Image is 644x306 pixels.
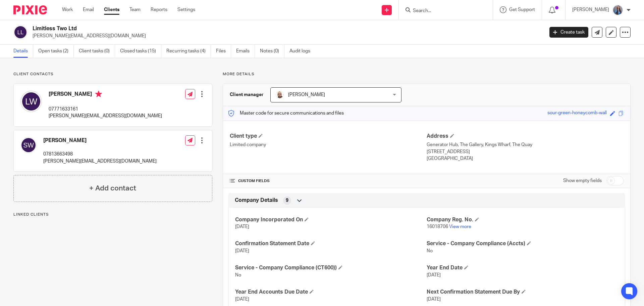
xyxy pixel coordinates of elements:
a: Reports [151,6,167,13]
h4: Service - Company Compliance (Accts) [427,240,618,247]
h4: Company Reg. No. [427,216,618,223]
p: Limited company [230,141,427,148]
h2: Limitless Two Ltd [33,25,438,32]
h4: [PERSON_NAME] [43,137,157,144]
a: Email [83,6,94,13]
p: More details [223,72,631,77]
p: Master code for secure communications and files [228,110,344,117]
span: [DATE] [235,224,249,229]
h4: CUSTOM FIELDS [230,178,427,184]
p: Generator Hub, The Gallery, Kings Wharf, The Quay [427,141,624,148]
span: Get Support [509,7,535,12]
i: Primary [95,91,102,97]
span: Company Details [235,197,278,204]
a: Recurring tasks (4) [166,45,211,58]
img: Pixie [13,5,47,14]
label: Show empty fields [563,177,602,184]
h4: Year End Accounts Due Date [235,289,427,296]
h4: Year End Date [427,264,618,271]
a: Notes (0) [260,45,284,58]
a: Audit logs [289,45,315,58]
a: Emails [236,45,255,58]
h4: Company Incorporated On [235,216,427,223]
a: Create task [549,27,588,38]
h4: Service - Company Compliance (CT600)) [235,264,427,271]
h4: + Add contact [89,183,136,193]
a: Details [13,45,33,58]
p: [GEOGRAPHIC_DATA] [427,155,624,162]
span: [DATE] [427,297,441,302]
span: [DATE] [235,297,249,302]
input: Search [412,8,473,14]
span: [DATE] [235,249,249,253]
img: svg%3E [20,91,42,112]
p: [STREET_ADDRESS] [427,148,624,155]
a: View more [449,224,471,229]
h4: Address [427,133,624,140]
h4: [PERSON_NAME] [49,91,162,99]
p: 07771633161 [49,106,162,113]
p: [PERSON_NAME][EMAIL_ADDRESS][DOMAIN_NAME] [49,113,162,119]
h4: Client type [230,133,427,140]
h4: Confirmation Statement Date [235,240,427,247]
span: [PERSON_NAME] [288,92,325,97]
p: [PERSON_NAME][EMAIL_ADDRESS][DOMAIN_NAME] [33,33,539,39]
img: svg%3E [20,137,37,153]
p: [PERSON_NAME][EMAIL_ADDRESS][DOMAIN_NAME] [43,158,157,165]
p: Client contacts [13,72,212,77]
span: [DATE] [427,273,441,277]
span: No [235,273,241,277]
a: Work [62,6,73,13]
a: Settings [177,6,195,13]
a: Open tasks (2) [38,45,74,58]
p: 07813663498 [43,151,157,158]
p: [PERSON_NAME] [572,6,609,13]
a: Closed tasks (15) [120,45,161,58]
a: Client tasks (0) [79,45,115,58]
p: Linked clients [13,212,212,217]
a: Clients [104,6,119,13]
img: Daryl.jpg [276,91,284,99]
a: Files [216,45,231,58]
img: svg%3E [13,25,28,39]
span: No [427,249,433,253]
h4: Next Confirmation Statement Due By [427,289,618,296]
div: sour-green-honeycomb-wall [547,110,607,117]
img: Amanda-scaled.jpg [612,5,623,15]
a: Team [129,6,141,13]
h3: Client manager [230,91,264,98]
span: 9 [286,197,288,204]
span: 16018706 [427,224,448,229]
